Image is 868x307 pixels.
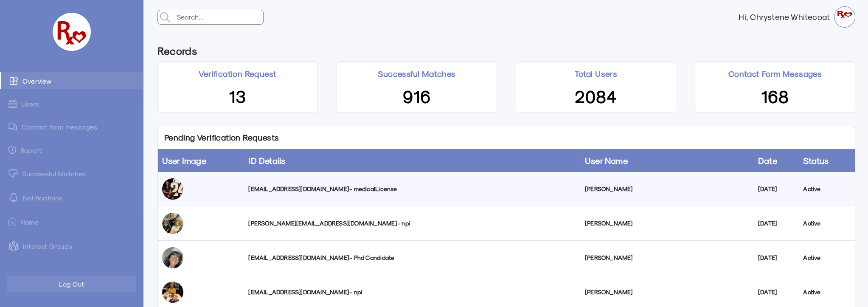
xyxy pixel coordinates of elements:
p: Pending Verification Requests [158,126,286,149]
img: admin-ic-overview.svg [10,76,18,85]
span: 916 [403,85,431,106]
div: [DATE] [758,288,795,296]
a: Date [758,155,777,166]
div: [DATE] [758,219,795,228]
div: [EMAIL_ADDRESS][DOMAIN_NAME] - Phd Candidate [248,253,576,262]
div: [PERSON_NAME] [585,219,750,228]
img: ic-home.png [8,217,16,226]
a: User Image [162,155,206,166]
img: admin-ic-report.svg [8,146,16,154]
p: Verification Request [199,68,276,79]
div: Active [803,253,851,262]
img: vms0hidhgpcys4xplw3w.jpg [162,247,183,268]
img: intrestGropus.svg [8,241,19,251]
div: Active [803,219,851,228]
img: notification-default-white.svg [8,192,19,203]
h6: Records [157,40,197,61]
div: [PERSON_NAME][EMAIL_ADDRESS][DOMAIN_NAME] - npi [248,219,576,228]
div: [DATE] [758,185,795,193]
img: ug8zwn6kowhrf4b7tz7p.jpg [162,178,183,200]
span: 13 [229,85,246,106]
button: Log Out [7,276,136,292]
div: [PERSON_NAME] [585,288,750,296]
span: 168 [761,85,789,106]
p: Contact Form Messages [728,68,822,79]
img: admin-ic-users.svg [8,100,17,108]
strong: Hi, Chrystene Whitecoat [739,13,834,21]
p: Total Users [575,68,617,79]
div: Active [803,185,851,193]
p: Successful Matches [378,68,455,79]
img: u6uccjvgdovi2noxodkt.jpg [162,213,183,234]
div: [DATE] [758,253,795,262]
img: admin-ic-contact-message.svg [8,123,17,131]
input: Search... [174,10,263,24]
div: [PERSON_NAME] [585,185,750,193]
img: luqzy0elsadf89f4tsso.jpg [162,282,183,303]
div: [PERSON_NAME] [585,253,750,262]
div: [EMAIL_ADDRESS][DOMAIN_NAME] - medicalLicense [248,185,576,193]
img: matched.svg [8,169,18,177]
a: ID Details [248,155,285,166]
a: User Name [585,155,628,166]
a: Status [803,155,829,166]
div: [EMAIL_ADDRESS][DOMAIN_NAME] - npi [248,288,576,296]
img: admin-search.svg [158,10,172,25]
div: Active [803,288,851,296]
span: 2084 [575,85,617,106]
